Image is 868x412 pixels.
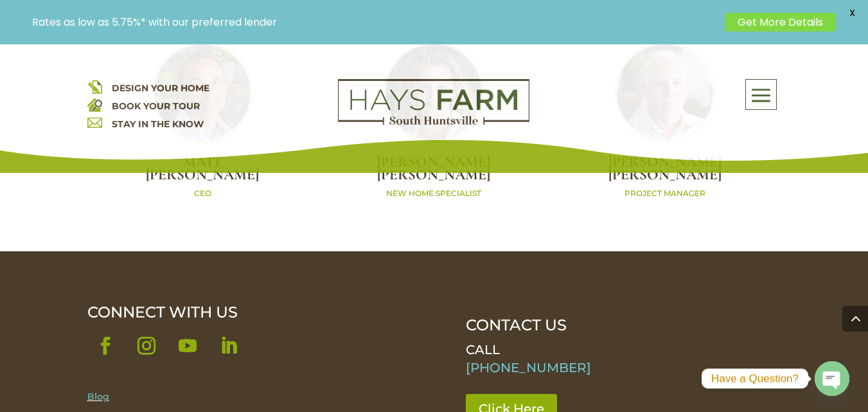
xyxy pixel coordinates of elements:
a: BOOK YOUR TOUR [112,100,200,112]
a: Follow on Instagram [128,328,164,364]
a: DESIGN YOUR HOME [112,82,209,94]
p: CONTACT US [466,316,768,334]
a: Follow on Facebook [87,328,123,364]
a: [PHONE_NUMBER] [466,360,591,375]
img: Logo [338,79,529,125]
a: Follow on LinkedIn [211,328,247,364]
a: Get More Details [725,13,836,31]
a: STAY IN THE KNOW [112,118,204,130]
p: Rates as low as 5.75%* with our preferred lender [32,16,718,28]
span: X [842,3,862,22]
p: NEW HOME SPECIALIST [318,188,549,199]
span: CALL [466,342,500,357]
p: PROJECT MANAGER [549,188,781,199]
div: CONNECT WITH US [87,303,415,321]
p: CEO [87,188,319,199]
a: hays farm homes huntsville development [338,116,529,128]
img: book your home tour [87,97,102,112]
a: Follow on Youtube [170,328,206,364]
img: design your home [87,79,102,94]
a: Blog [87,391,109,402]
